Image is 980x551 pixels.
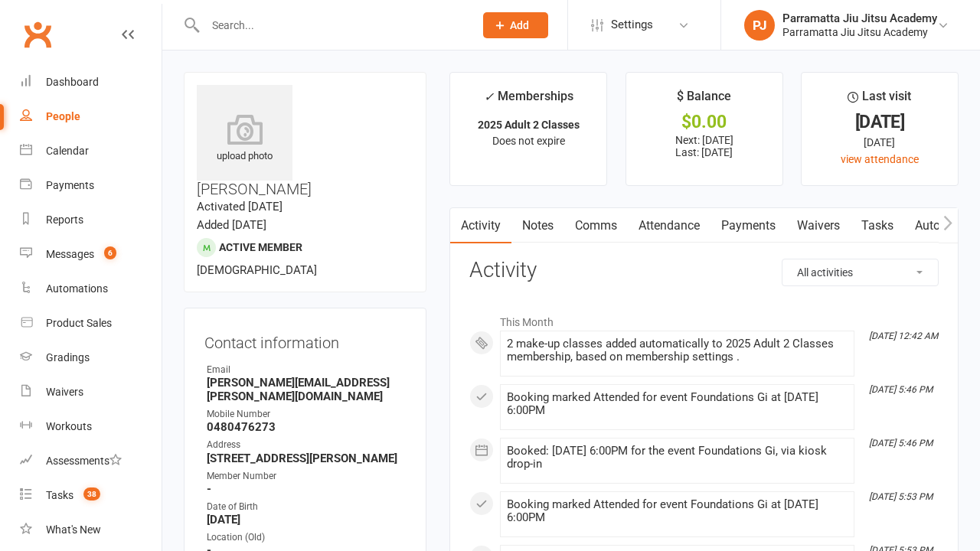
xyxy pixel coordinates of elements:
[484,86,573,115] div: Memberships
[201,15,463,36] input: Search...
[197,200,283,214] time: Activated [DATE]
[104,246,116,259] span: 6
[46,317,112,329] div: Product Sales
[20,65,162,99] a: Dashboard
[20,341,162,375] a: Gradings
[507,391,848,417] div: Booking marked Attended for event Foundations Gi at [DATE] 6:00PM
[20,237,162,272] a: Messages 6
[46,179,94,191] div: Payments
[20,203,162,237] a: Reports
[197,263,317,277] span: [DEMOGRAPHIC_DATA]
[628,208,710,243] a: Attendance
[20,272,162,306] a: Automations
[20,409,162,444] a: Workouts
[815,134,944,151] div: [DATE]
[46,420,92,432] div: Workouts
[484,90,494,104] i: ✓
[20,306,162,341] a: Product Sales
[564,208,628,243] a: Comms
[869,438,933,448] i: [DATE] 5:46 PM
[20,168,162,203] a: Payments
[219,241,302,253] span: Active member
[207,407,406,422] div: Mobile Number
[492,135,565,147] span: Does not expire
[782,11,937,25] div: Parramatta Jiu Jitsu Academy
[20,478,162,513] a: Tasks 38
[640,134,769,158] p: Next: [DATE] Last: [DATE]
[46,523,101,536] div: What's New
[207,530,406,545] div: Location (Old)
[46,282,108,295] div: Automations
[197,114,292,165] div: upload photo
[450,208,511,243] a: Activity
[207,482,406,496] strong: -
[782,25,937,39] div: Parramatta Jiu Jitsu Academy
[207,420,406,434] strong: 0480476273
[478,119,580,131] strong: 2025 Adult 2 Classes
[744,10,775,41] div: PJ
[46,489,73,501] div: Tasks
[611,8,653,42] span: Settings
[20,375,162,409] a: Waivers
[20,134,162,168] a: Calendar
[197,218,266,232] time: Added [DATE]
[841,153,919,165] a: view attendance
[483,12,548,38] button: Add
[640,114,769,130] div: $0.00
[207,438,406,452] div: Address
[20,99,162,134] a: People
[869,331,938,341] i: [DATE] 12:42 AM
[20,513,162,547] a: What's New
[207,376,406,403] strong: [PERSON_NAME][EMAIL_ADDRESS][PERSON_NAME][DOMAIN_NAME]
[207,469,406,484] div: Member Number
[869,491,933,502] i: [DATE] 5:53 PM
[207,452,406,465] strong: [STREET_ADDRESS][PERSON_NAME]
[469,306,939,331] li: This Month
[507,445,848,471] div: Booked: [DATE] 6:00PM for the event Foundations Gi, via kiosk drop-in
[786,208,851,243] a: Waivers
[677,86,731,114] div: $ Balance
[510,19,529,31] span: Add
[46,386,83,398] div: Waivers
[46,351,90,364] div: Gradings
[207,513,406,527] strong: [DATE]
[710,208,786,243] a: Payments
[46,76,99,88] div: Dashboard
[197,85,413,197] h3: [PERSON_NAME]
[815,114,944,130] div: [DATE]
[851,208,904,243] a: Tasks
[20,444,162,478] a: Assessments
[18,15,57,54] a: Clubworx
[204,328,406,351] h3: Contact information
[507,337,848,364] div: 2 make-up classes added automatically to 2025 Adult 2 Classes membership, based on membership set...
[46,455,122,467] div: Assessments
[848,86,911,114] div: Last visit
[46,110,80,122] div: People
[46,145,89,157] div: Calendar
[511,208,564,243] a: Notes
[46,214,83,226] div: Reports
[46,248,94,260] div: Messages
[83,487,100,500] span: 38
[469,259,939,282] h3: Activity
[507,498,848,524] div: Booking marked Attended for event Foundations Gi at [DATE] 6:00PM
[869,384,933,395] i: [DATE] 5:46 PM
[207,500,406,514] div: Date of Birth
[207,363,406,377] div: Email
